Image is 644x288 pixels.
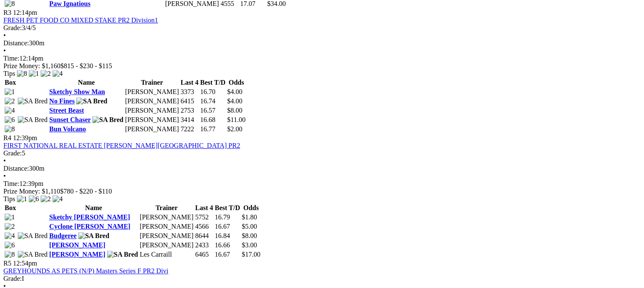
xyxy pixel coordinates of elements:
img: SA Bred [18,97,48,105]
span: • [3,47,6,54]
td: 16.57 [200,106,226,115]
img: 4 [53,70,63,78]
img: 2 [5,97,15,105]
img: 6 [29,195,39,203]
span: $3.00 [242,241,257,249]
img: 1 [5,213,15,221]
a: Sketchy [PERSON_NAME] [49,213,130,221]
img: SA Bred [76,97,107,105]
td: [PERSON_NAME] [139,232,194,240]
a: GREYHOUNDS AS PETS (N/P) Masters Series F PR2 Divi [3,267,168,274]
span: $1.80 [242,213,257,221]
td: 16.74 [200,97,226,105]
span: 12:14pm [13,9,37,16]
span: Grade: [3,150,22,157]
td: [PERSON_NAME] [124,97,179,105]
img: 2 [5,223,15,230]
img: SA Bred [107,251,138,258]
th: Odds [227,78,246,87]
div: 300m [3,39,641,47]
td: 4566 [195,222,213,231]
span: $4.00 [227,88,242,95]
div: 12:14pm [3,55,641,62]
a: FRESH PET FOOD CO MIXED STAKE PR2 Division1 [3,17,158,24]
td: 7222 [180,125,199,133]
a: No Fines [49,97,75,105]
span: Grade: [3,275,22,282]
img: 1 [5,88,15,96]
th: Name [49,204,138,212]
img: 8 [17,70,27,78]
td: [PERSON_NAME] [124,125,179,133]
a: Budgeree [49,232,77,239]
td: 8644 [195,232,213,240]
a: Bun Volcano [49,125,86,133]
img: 4 [5,232,15,240]
div: 12:39pm [3,180,641,188]
a: [PERSON_NAME] [49,251,105,258]
a: Sketchy Show Man [49,88,105,95]
a: Sunset Chaser [49,116,91,123]
a: Cyclone [PERSON_NAME] [49,223,130,230]
span: Time: [3,180,19,187]
img: SA Bred [92,116,123,124]
img: 1 [29,70,39,78]
td: 2433 [195,241,213,249]
td: 16.66 [214,241,240,249]
img: 8 [5,251,15,258]
img: SA Bred [18,251,48,258]
td: [PERSON_NAME] [124,116,179,124]
td: 16.70 [200,88,226,96]
td: 16.67 [214,222,240,231]
span: • [3,32,6,39]
img: 4 [53,195,63,203]
th: Last 4 [195,204,213,212]
span: $4.00 [227,97,242,105]
img: 1 [17,195,27,203]
span: Box [5,204,16,211]
td: 16.77 [200,125,226,133]
span: $780 - $220 - $110 [60,188,112,195]
span: R4 [3,134,11,141]
div: Prize Money: $1,160 [3,62,641,70]
a: Street Beast [49,107,84,114]
td: 16.79 [214,213,240,222]
span: $17.00 [242,251,260,258]
td: [PERSON_NAME] [124,88,179,96]
th: Trainer [139,204,194,212]
span: R5 [3,260,11,267]
td: [PERSON_NAME] [139,222,194,231]
span: Tips [3,195,15,202]
div: 5 [3,150,641,157]
a: FIRST NATIONAL REAL ESTATE [PERSON_NAME][GEOGRAPHIC_DATA] PR2 [3,142,240,149]
span: $815 - $230 - $115 [61,62,112,69]
td: 5752 [195,213,213,222]
td: 16.68 [200,116,226,124]
td: 3414 [180,116,199,124]
span: Tips [3,70,15,77]
span: $11.00 [227,116,245,123]
img: 8 [5,125,15,133]
span: • [3,157,6,164]
img: 4 [5,107,15,114]
div: 3/4/5 [3,24,641,32]
div: Prize Money: $1,110 [3,188,641,195]
td: 16.84 [214,232,240,240]
td: 16.67 [214,250,240,259]
span: Grade: [3,24,22,31]
span: 12:54pm [13,260,37,267]
span: Box [5,79,16,86]
th: Odds [241,204,261,212]
img: SA Bred [78,232,109,240]
td: [PERSON_NAME] [139,213,194,222]
img: SA Bred [18,232,48,240]
img: 2 [41,195,51,203]
td: 6415 [180,97,199,105]
span: $8.00 [227,107,242,114]
div: 300m [3,165,641,172]
th: Trainer [124,78,179,87]
div: I [3,275,641,282]
span: $5.00 [242,223,257,230]
span: Distance: [3,39,29,47]
span: Distance: [3,165,29,172]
